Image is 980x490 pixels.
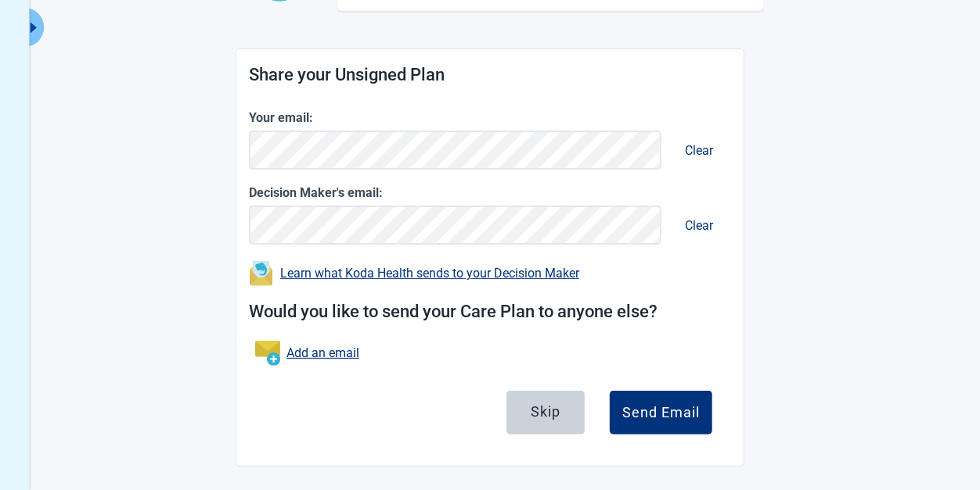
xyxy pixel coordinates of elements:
[668,127,730,173] button: Remove
[506,391,585,435] button: Skip
[672,128,726,173] button: Clear
[249,299,731,326] h1: Would you like to send your Care Plan to anyone else?
[249,334,366,372] button: Add an email
[286,343,359,363] a: Add an email
[610,391,712,435] button: Send Email
[622,405,700,420] div: Send Email
[672,203,726,248] button: Clear
[280,266,579,281] a: Learn what Koda Health sends to your Decision Maker
[249,261,274,286] img: Learn what Koda Health sends to your Decision Maker
[668,202,730,249] button: Remove
[249,183,731,202] label: Decision Maker's email:
[249,62,731,89] h1: Share your Unsigned Plan
[26,20,41,35] span: caret-right
[255,341,280,366] img: Add an email
[531,403,560,419] div: Skip
[24,8,44,47] button: Expand menu
[249,108,731,127] label: Your email:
